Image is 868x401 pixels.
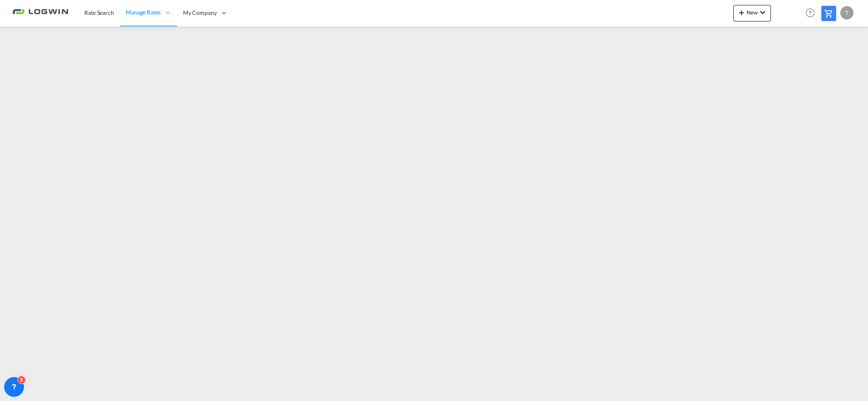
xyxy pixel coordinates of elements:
[737,7,747,17] md-icon: icon-plus 400-fg
[758,7,768,17] md-icon: icon-chevron-down
[733,5,771,21] button: icon-plus 400-fgNewicon-chevron-down
[803,6,817,20] span: Help
[840,6,854,19] div: T
[737,9,768,16] span: New
[84,9,114,16] span: Rate Search
[126,8,161,17] span: Manage Rates
[803,6,821,21] div: Help
[12,4,68,22] img: 2761ae10d95411efa20a1f5e0282d2d7.png
[183,9,217,17] span: My Company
